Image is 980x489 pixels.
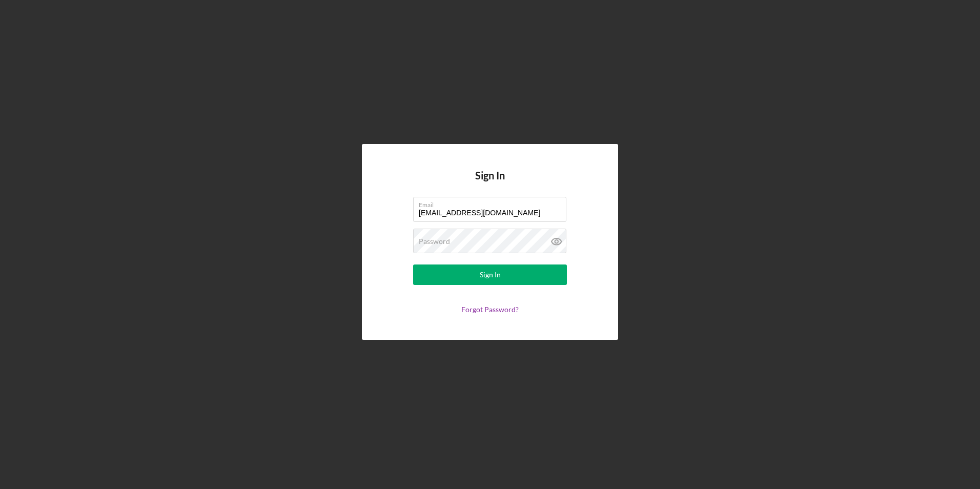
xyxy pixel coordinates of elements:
[413,264,567,285] button: Sign In
[480,264,501,285] div: Sign In
[461,305,519,314] a: Forgot Password?
[419,237,450,246] label: Password
[475,170,505,197] h4: Sign In
[419,197,566,209] label: Email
